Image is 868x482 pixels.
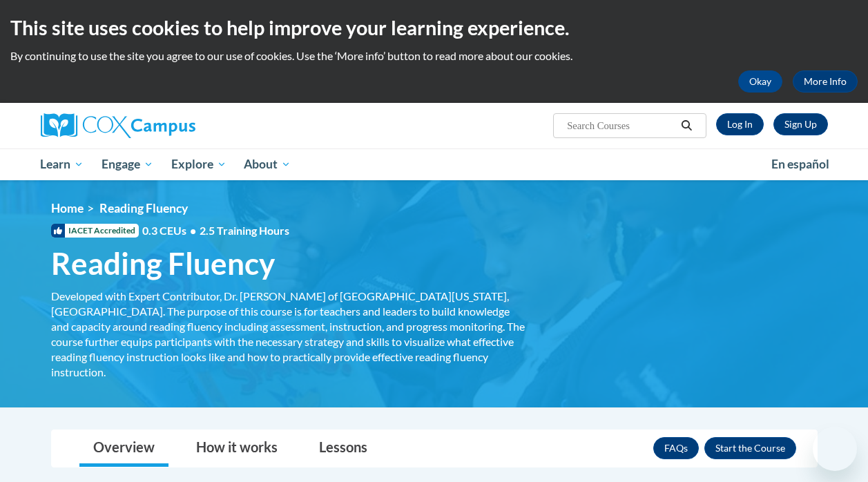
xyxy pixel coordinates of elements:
a: Explore [162,148,235,180]
span: IACET Accredited [51,224,139,238]
a: Learn [32,148,93,180]
button: Okay [738,70,782,93]
a: Lessons [305,430,381,467]
div: Developed with Expert Contributor, Dr. [PERSON_NAME] of [GEOGRAPHIC_DATA][US_STATE], [GEOGRAPHIC_... [51,289,528,380]
span: Learn [40,156,84,173]
span: • [190,224,196,237]
input: Search Courses [566,117,676,134]
p: By continuing to use the site you agree to our use of cookies. Use the ‘More info’ button to read... [10,48,858,64]
a: FAQs [653,437,699,459]
button: Search [676,117,697,134]
span: 2.5 Training Hours [200,224,289,237]
a: How it works [182,430,291,467]
div: Main menu [30,148,838,180]
a: En español [762,150,838,179]
span: 0.3 CEUs [142,223,289,238]
span: Reading Fluency [99,201,188,215]
a: Log In [716,113,764,135]
a: Register [773,113,828,135]
span: Engage [102,156,153,173]
iframe: Button to launch messaging window [813,427,857,471]
span: Explore [171,156,226,173]
a: Cox Campus [41,113,289,138]
a: Overview [79,430,168,467]
a: Engage [93,148,162,180]
a: More Info [793,70,858,93]
h2: This site uses cookies to help improve your learning experience. [10,14,858,41]
img: Cox Campus [41,113,195,138]
span: En español [771,157,829,171]
span: About [244,156,291,173]
a: About [235,148,300,180]
a: Home [51,201,84,215]
span: Reading Fluency [51,245,275,282]
button: Enroll [704,437,796,459]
